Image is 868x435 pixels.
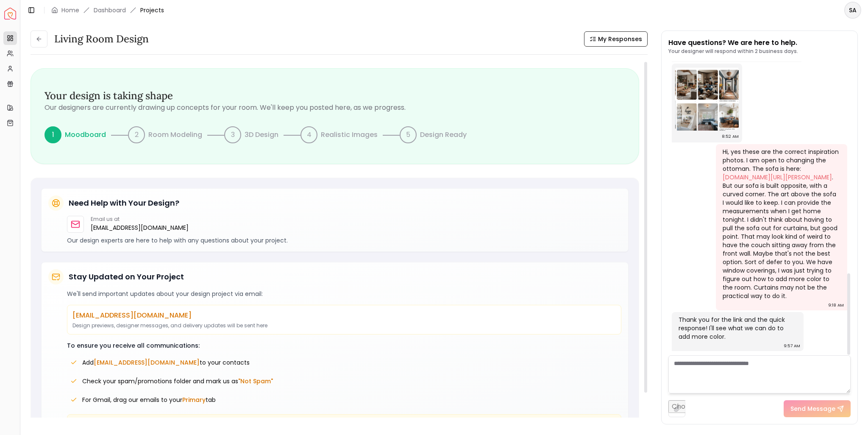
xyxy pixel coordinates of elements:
[675,67,739,131] img: Chat Image
[72,310,616,321] p: [EMAIL_ADDRESS][DOMAIN_NAME]
[245,130,278,140] p: 3D Design
[224,126,241,143] div: 3
[82,396,216,404] span: For Gmail, drag our emails to your tab
[4,8,16,20] a: Spacejoy
[4,8,16,20] img: Spacejoy Logo
[400,126,417,143] div: 5
[67,341,621,350] p: To ensure you receive all communications:
[54,32,149,46] h3: Living Room design
[51,6,164,14] nav: breadcrumb
[91,223,189,233] a: [EMAIL_ADDRESS][DOMAIN_NAME]
[668,38,798,48] p: Have questions? We are here to help.
[668,48,798,55] p: Your designer will respond within 2 business days.
[723,173,832,181] a: [DOMAIN_NAME][URL][PERSON_NAME]
[584,31,648,47] button: My Responses
[67,236,621,245] p: Our design experts are here to help with any questions about your project.
[844,2,861,19] button: SA
[94,6,126,14] a: Dashboard
[598,35,642,43] span: My Responses
[45,126,61,143] div: 1
[420,130,467,140] p: Design Ready
[69,197,179,209] h5: Need Help with Your Design?
[723,148,839,300] div: Hi, yes these are the correct inspiration photos. I am open to changing the ottoman. The sofa is ...
[238,377,273,385] span: "Not Spam"
[69,271,184,283] h5: Stay Updated on Your Project
[148,130,202,140] p: Room Modeling
[45,103,625,113] p: Our designers are currently drawing up concepts for your room. We'll keep you posted here, as we ...
[82,358,250,367] span: Add to your contacts
[828,301,844,310] div: 9:18 AM
[45,89,625,103] h3: Your design is taking shape
[140,6,164,14] span: Projects
[845,3,860,18] span: SA
[182,396,206,404] span: Primary
[128,126,145,143] div: 2
[300,126,317,143] div: 4
[72,322,616,329] p: Design previews, designer messages, and delivery updates will be sent here
[722,132,739,141] div: 8:52 AM
[91,216,189,223] p: Email us at
[784,342,800,350] div: 9:57 AM
[94,358,200,367] span: [EMAIL_ADDRESS][DOMAIN_NAME]
[321,130,378,140] p: Realistic Images
[82,377,273,385] span: Check your spam/promotions folder and mark us as
[679,315,795,341] div: Thank you for the link and the quick response! I'll see what we can do to add more color.
[67,290,621,298] p: We'll send important updates about your design project via email:
[65,130,106,140] p: Moodboard
[61,6,79,14] a: Home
